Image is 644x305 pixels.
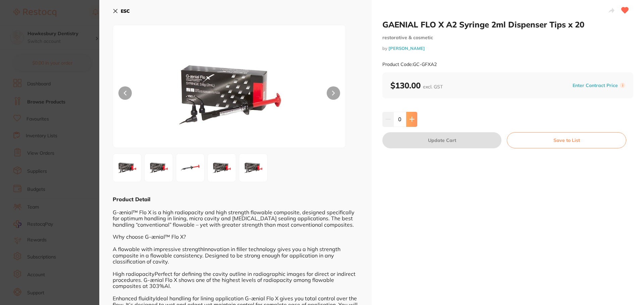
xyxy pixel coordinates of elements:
img: LmpwZw [115,156,139,180]
button: Enter Contract Price [571,82,620,89]
button: ESC [113,5,130,17]
b: $130.00 [390,80,443,90]
img: LmpwZw [160,42,299,148]
span: excl. GST [423,84,443,90]
small: Product Code: GC-GFXA2 [382,62,437,67]
img: XzQuanBn [210,156,234,180]
small: by [382,46,633,51]
img: XzUuanBn [241,156,265,180]
b: Product Detail [113,196,150,203]
button: Update Cart [382,132,501,148]
img: XzMuanBn [178,156,202,180]
button: Save to List [507,132,626,148]
a: [PERSON_NAME] [388,46,425,51]
h2: GAENIAL FLO X A2 Syringe 2ml Dispenser Tips x 20 [382,19,633,29]
small: restorative & cosmetic [382,35,633,41]
img: XzIuanBn [147,156,171,180]
b: ESC [121,8,130,14]
label: i [620,83,625,88]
